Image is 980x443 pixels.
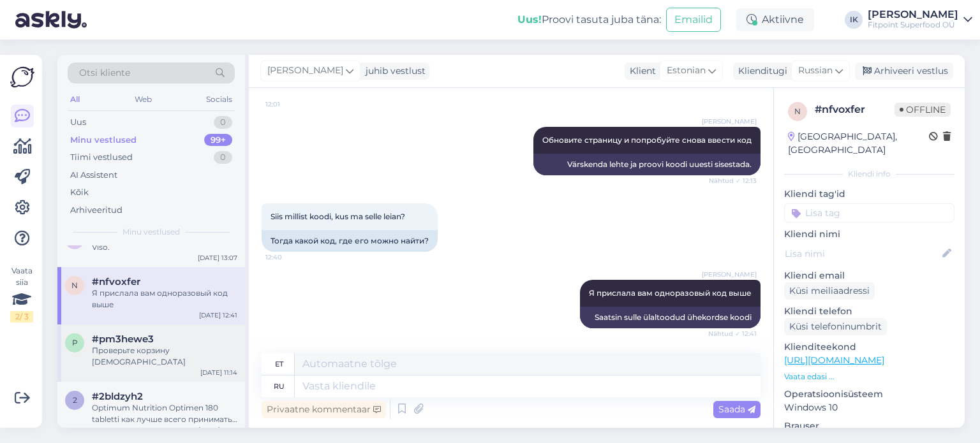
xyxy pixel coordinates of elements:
p: Kliendi email [784,269,954,282]
p: Windows 10 [784,401,954,414]
span: [PERSON_NAME] [702,117,757,126]
b: Uus! [517,13,542,25]
a: [PERSON_NAME]Fitpoint Superfood OÜ [868,10,972,30]
div: 0 [214,151,232,164]
span: [PERSON_NAME] [702,270,757,279]
div: ru [274,375,285,397]
span: Otsi kliente [79,66,130,80]
div: Тогда какой код, где его можно найти? [262,230,438,252]
div: et [275,353,283,375]
span: p [72,338,78,347]
p: Operatsioonisüsteem [784,388,954,401]
div: [GEOGRAPHIC_DATA], [GEOGRAPHIC_DATA] [788,130,929,157]
span: [PERSON_NAME] [267,64,343,78]
div: Kliendi info [784,168,954,180]
span: Я прислала вам одноразовый код выше [589,288,752,298]
div: AI Assistent [70,169,117,182]
div: juhib vestlust [360,64,426,78]
div: Viso. [92,242,237,253]
div: Klienditugi [733,64,787,78]
div: Tiimi vestlused [70,151,133,164]
input: Lisa nimi [785,247,940,261]
div: Arhiveeritud [70,204,122,217]
div: Я прислала вам одноразовый код выше [92,287,237,310]
div: All [68,91,82,108]
span: n [794,106,801,116]
span: Nähtud ✓ 12:41 [708,329,757,338]
span: Estonian [667,64,706,78]
span: Обновите страницу и попробуйте снова ввести код [542,135,752,145]
div: [DATE] 21:37 [198,425,237,435]
div: Socials [204,91,235,108]
p: Brauser [784,419,954,433]
div: Fitpoint Superfood OÜ [868,20,958,30]
div: [DATE] 12:41 [199,310,237,320]
span: Minu vestlused [122,226,180,238]
input: Lisa tag [784,203,954,222]
div: Aktiivne [736,8,814,31]
span: #2bldzyh2 [92,391,143,402]
a: [URL][DOMAIN_NAME] [784,354,884,366]
span: 12:01 [265,99,313,109]
span: 12:40 [265,252,313,262]
span: Russian [798,64,833,78]
div: Kõik [70,186,89,199]
div: [DATE] 11:14 [200,368,237,377]
button: Emailid [666,8,721,32]
div: # nfvoxfer [815,102,895,117]
p: Kliendi tag'id [784,187,954,201]
div: Küsi telefoninumbrit [784,318,887,335]
div: Uus [70,116,86,129]
p: Klienditeekond [784,340,954,354]
div: 99+ [204,134,232,147]
div: 0 [214,116,232,129]
div: Проверьте корзину [DEMOGRAPHIC_DATA] [92,345,237,368]
div: Optimum Nutrition Optimen 180 tabletti как лучше всего принимать данный комплекс витаминов ? [92,402,237,425]
div: Küsi meiliaadressi [784,282,875,300]
span: Siis millist koodi, kus ma selle leian? [271,212,405,221]
div: Saatsin sulle ülaltoodud ühekordse koodi [580,307,761,328]
div: Vaata siia [10,265,33,323]
span: n [71,280,78,290]
p: Kliendi telefon [784,305,954,318]
span: #pm3hewe3 [92,333,154,345]
div: Värskenda lehte ja proovi koodi uuesti sisestada. [533,154,761,175]
p: Vaata edasi ... [784,371,954,382]
div: [PERSON_NAME] [868,10,958,20]
span: Saada [718,403,755,415]
img: Askly Logo [10,65,34,89]
span: Offline [895,103,951,117]
span: Nähtud ✓ 12:13 [709,176,757,185]
span: 2 [73,395,77,405]
div: Arhiveeri vestlus [855,62,953,80]
div: 2 / 3 [10,311,33,323]
div: Web [132,91,154,108]
div: Proovi tasuta juba täna: [517,12,661,27]
div: [DATE] 13:07 [198,253,237,263]
span: #nfvoxfer [92,276,140,287]
p: Kliendi nimi [784,228,954,241]
div: IK [845,11,863,29]
div: Klient [625,64,656,78]
div: Minu vestlused [70,134,137,147]
div: Privaatne kommentaar [262,401,386,418]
